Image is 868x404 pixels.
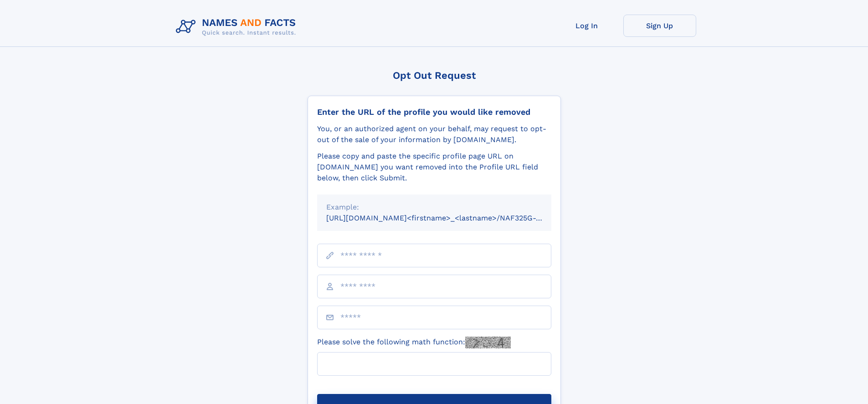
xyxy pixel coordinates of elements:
[623,15,696,37] a: Sign Up
[308,70,561,81] div: Opt Out Request
[317,123,551,145] div: You, or an authorized agent on your behalf, may request to opt-out of the sale of your informatio...
[326,202,542,213] div: Example:
[317,151,551,184] div: Please copy and paste the specific profile page URL on [DOMAIN_NAME] you want removed into the Pr...
[326,214,569,222] small: [URL][DOMAIN_NAME]<firstname>_<lastname>/NAF325G-xxxxxxxx
[317,337,511,348] label: Please solve the following math function:
[172,15,303,39] img: Logo Names and Facts
[550,15,623,37] a: Log In
[317,107,551,117] div: Enter the URL of the profile you would like removed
